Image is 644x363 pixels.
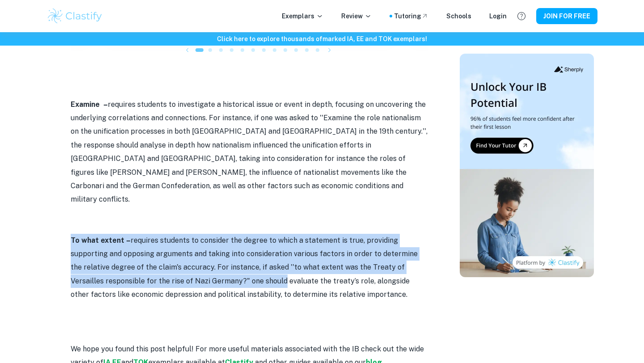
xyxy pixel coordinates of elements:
h6: Click here to explore thousands of marked IA, EE and TOK exemplars ! [2,34,642,44]
p: requires students to investigate a historical issue or event in depth, focusing on uncovering the... [71,98,428,207]
a: Login [489,11,507,21]
button: JOIN FOR FREE [536,8,597,24]
strong: To what extent [71,236,124,245]
img: Thumbnail [460,54,594,277]
p: Review [341,11,372,21]
p: requires students to consider the degree to which a statement is true, providing supporting and o... [71,234,428,302]
img: Clastify logo [47,7,103,25]
strong: – [126,236,131,245]
a: Tutoring [394,11,428,21]
button: Help and Feedback [514,8,529,24]
a: Schools [446,11,471,21]
strong: Examine – [71,100,108,109]
p: Exemplars [282,11,323,21]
